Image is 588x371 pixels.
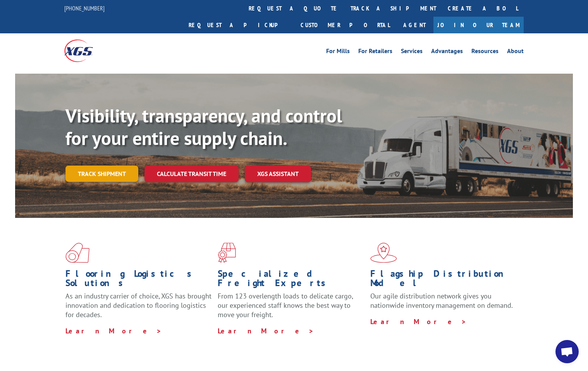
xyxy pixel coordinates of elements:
[326,48,350,57] a: For Mills
[471,48,499,57] a: Resources
[507,48,524,57] a: About
[431,48,463,57] a: Advantages
[370,243,397,263] img: xgs-icon-flagship-distribution-model-red
[370,317,467,326] a: Learn More >
[65,269,212,292] h1: Flooring Logistics Solutions
[218,292,364,326] p: From 123 overlength loads to delicate cargo, our experienced staff knows the best way to move you...
[295,17,395,33] a: Customer Portal
[64,4,105,12] a: [PHONE_NUMBER]
[65,166,138,182] a: Track shipment
[555,340,579,363] div: Open chat
[370,292,513,310] span: Our agile distribution network gives you nationwide inventory management on demand.
[245,166,311,182] a: XGS ASSISTANT
[433,17,524,33] a: Join Our Team
[395,17,433,33] a: Agent
[183,17,295,33] a: Request a pickup
[65,243,89,263] img: xgs-icon-total-supply-chain-intelligence-red
[144,166,239,182] a: Calculate transit time
[218,326,314,335] a: Learn More >
[370,269,517,292] h1: Flagship Distribution Model
[218,243,236,263] img: xgs-icon-focused-on-flooring-red
[358,48,392,57] a: For Retailers
[65,104,342,150] b: Visibility, transparency, and control for your entire supply chain.
[218,269,364,292] h1: Specialized Freight Experts
[65,326,162,335] a: Learn More >
[401,48,423,57] a: Services
[65,292,211,319] span: As an industry carrier of choice, XGS has brought innovation and dedication to flooring logistics...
